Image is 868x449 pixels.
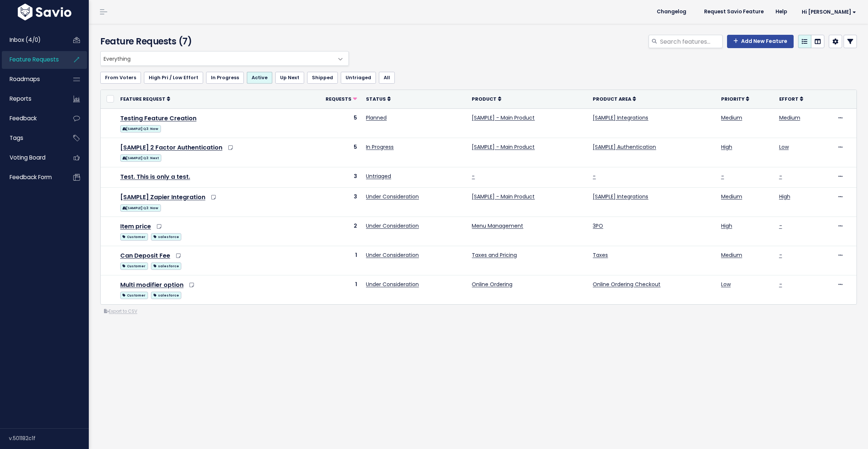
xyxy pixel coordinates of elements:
a: [SAMPLE] Q3: Next [120,153,161,162]
a: Menu Management [472,222,523,229]
a: Multi modifier option [120,281,184,289]
a: Request Savio Feature [698,6,770,17]
span: Requests [326,96,351,102]
a: Customer [120,232,148,241]
span: Feedback form [10,173,52,181]
a: Help [770,6,793,17]
td: 5 [301,138,361,167]
a: [SAMPLE] - Main Product [472,193,535,200]
td: 2 [301,217,361,246]
a: In Progress [206,72,244,84]
a: Feedback form [2,169,61,186]
a: Can Deposit Fee [120,251,170,260]
a: Low [721,281,731,288]
a: Hi [PERSON_NAME] [793,6,862,18]
span: Status [366,96,386,102]
a: Inbox (4/0) [2,31,61,48]
a: Reports [2,90,61,107]
a: [SAMPLE] - Main Product [472,114,535,121]
a: [SAMPLE] Integrations [593,193,648,200]
a: Add New Feature [727,35,794,48]
span: [SAMPLE] Q3: Now [120,125,161,133]
a: Customer [120,261,148,270]
span: Everything [100,51,349,66]
a: High [779,193,790,200]
a: - [779,251,782,259]
a: - [472,172,475,180]
a: Item price [120,222,151,231]
span: Inbox (4/0) [10,36,41,44]
a: Tags [2,130,61,147]
a: Product [472,95,501,103]
span: salesforce [151,233,181,241]
a: [SAMPLE] Q3: Now [120,124,161,133]
img: logo-white.9d6f32f41409.svg [16,4,73,20]
a: Feature Request [120,95,170,103]
span: Reports [10,95,31,103]
a: Up Next [275,72,304,84]
span: [SAMPLE] Q3: Now [120,204,161,212]
a: 3PO [593,222,603,229]
span: Priority [721,96,744,102]
h4: Feature Requests (7) [100,35,345,48]
td: 1 [301,246,361,275]
a: In Progress [366,143,394,151]
a: Untriaged [366,172,391,180]
span: Customer [120,292,148,299]
a: Active [247,72,272,84]
a: salesforce [151,290,181,299]
a: Shipped [307,72,338,84]
a: - [721,172,724,180]
span: Customer [120,233,148,241]
a: Roadmaps [2,71,61,88]
a: Under Consideration [366,193,419,200]
span: Feature Request [120,96,165,102]
a: Medium [721,193,742,200]
a: Untriaged [341,72,376,84]
a: Medium [779,114,800,121]
a: Under Consideration [366,281,419,288]
span: salesforce [151,262,181,270]
span: Feature Requests [10,56,59,63]
span: Customer [120,262,148,270]
td: 5 [301,108,361,138]
a: From Voters [100,72,141,84]
input: Search features... [659,35,723,48]
a: - [779,281,782,288]
a: Medium [721,251,742,259]
a: Product Area [593,95,636,103]
a: Status [366,95,391,103]
a: Voting Board [2,149,61,166]
a: All [379,72,395,84]
span: Roadmaps [10,75,40,83]
a: [SAMPLE] Zapier Integration [120,193,205,201]
a: - [779,172,782,180]
a: [SAMPLE] - Main Product [472,143,535,151]
a: Planned [366,114,387,121]
a: salesforce [151,261,181,270]
a: [SAMPLE] Integrations [593,114,648,121]
a: [SAMPLE] Q3: Now [120,203,161,212]
span: Voting Board [10,154,46,161]
a: Low [779,143,789,151]
a: Under Consideration [366,251,419,259]
a: [SAMPLE] 2 Factor Authentication [120,143,222,152]
span: [SAMPLE] Q3: Next [120,154,161,162]
a: Requests [326,95,357,103]
a: Taxes and Pricing [472,251,517,259]
td: 3 [301,167,361,187]
a: Feature Requests [2,51,61,68]
span: Effort [779,96,798,102]
td: 1 [301,275,361,304]
a: Online Ordering Checkout [593,281,660,288]
a: [SAMPLE] Authentication [593,143,656,151]
a: Customer [120,290,148,299]
a: High Pri / Low Effort [144,72,203,84]
a: Priority [721,95,749,103]
span: Everything [101,51,334,66]
div: v.501182c1f [9,429,89,448]
a: High [721,222,732,229]
a: Online Ordering [472,281,512,288]
a: High [721,143,732,151]
a: - [779,222,782,229]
